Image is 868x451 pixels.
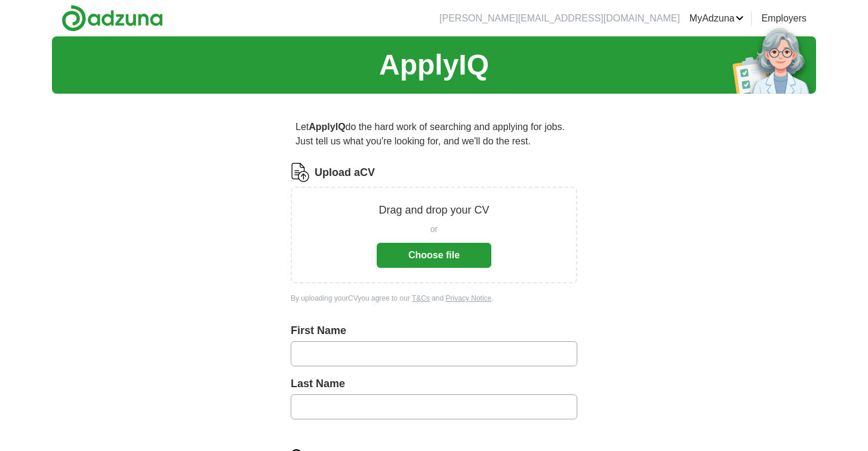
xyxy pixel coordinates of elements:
span: or [430,223,438,236]
label: Upload a CV [315,165,375,181]
img: Adzuna logo [61,5,163,32]
strong: ApplyIQ [309,122,345,132]
label: Last Name [291,376,577,392]
p: Drag and drop your CV [378,202,489,218]
li: [PERSON_NAME][EMAIL_ADDRESS][DOMAIN_NAME] [439,11,680,26]
img: CV Icon [291,163,310,182]
a: Privacy Notice [446,294,492,302]
label: First Name [291,323,577,339]
div: By uploading your CV you agree to our and . [291,293,577,304]
p: Let do the hard work of searching and applying for jobs. Just tell us what you're looking for, an... [291,115,577,153]
h1: ApplyIQ [379,44,489,87]
a: Employers [761,11,807,26]
a: MyAdzuna [690,11,744,26]
button: Choose file [377,243,491,268]
a: T&Cs [412,294,430,302]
